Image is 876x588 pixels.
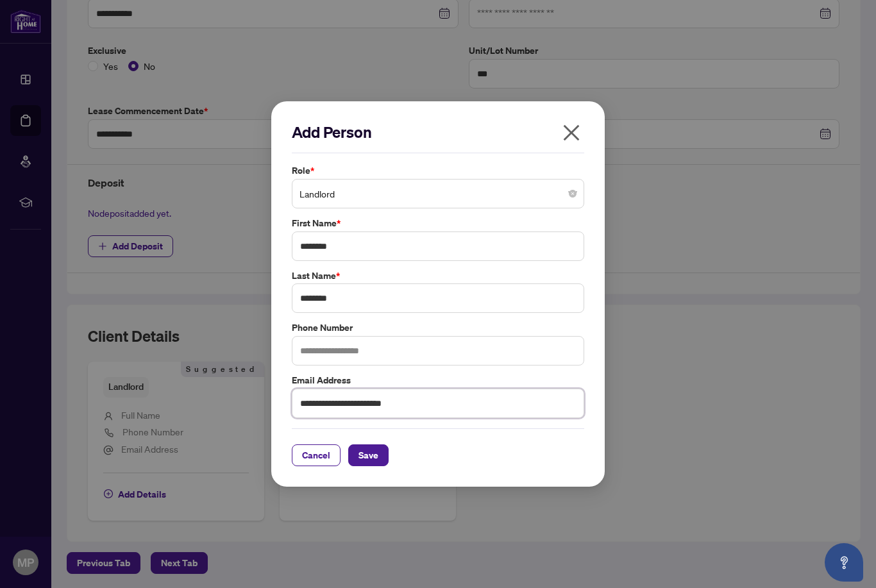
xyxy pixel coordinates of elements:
[825,543,863,582] button: Open asap
[292,444,341,466] button: Cancel
[292,321,584,335] label: Phone Number
[292,164,584,178] label: Role
[561,122,582,143] span: close
[569,190,577,197] span: close-circle
[348,444,389,466] button: Save
[292,122,584,142] h2: Add Person
[292,373,584,387] label: Email Address
[302,445,330,466] span: Cancel
[299,181,577,206] span: Landlord
[292,216,584,230] label: First Name
[358,445,378,466] span: Save
[292,269,584,283] label: Last Name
